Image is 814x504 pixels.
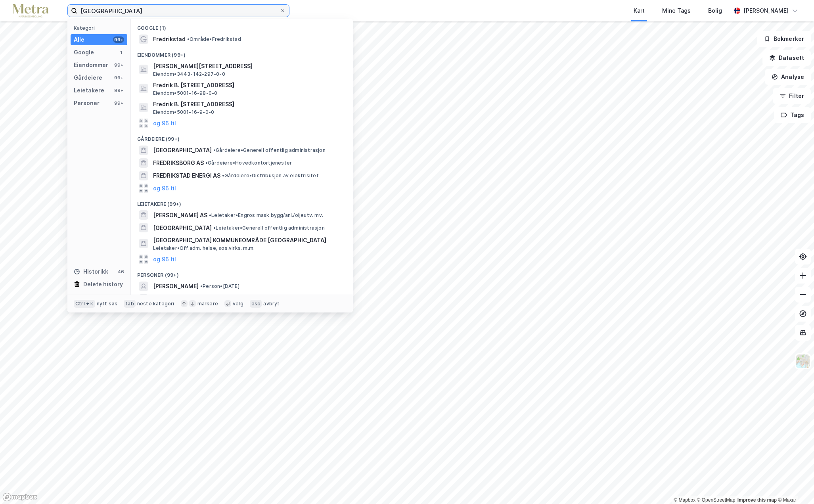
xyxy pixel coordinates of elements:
div: Gårdeiere [74,73,102,82]
span: Leietaker • Generell offentlig administrasjon [213,225,325,231]
div: Leietakere (99+) [131,195,353,209]
span: FREDRIKSBORG AS [153,158,204,168]
span: Leietaker • Engros mask bygg/anl./oljeutv. mv. [209,212,323,218]
span: Eiendom • 5001-16-9-0-0 [153,109,214,115]
span: • [209,212,211,218]
span: [GEOGRAPHIC_DATA] KOMMUNEOMRÅDE [GEOGRAPHIC_DATA] [153,236,343,245]
div: Eiendommer [74,60,108,70]
div: Personer [74,98,100,108]
div: markere [197,301,218,307]
button: Filter [773,88,811,104]
div: [PERSON_NAME] [743,6,789,15]
div: Delete history [83,280,123,289]
span: Person • [DATE] [200,283,239,289]
span: Gårdeiere • Hovedkontortjenester [205,160,292,166]
span: • [213,225,216,231]
span: • [222,172,224,178]
div: 99+ [113,100,124,106]
div: avbryt [263,301,280,307]
span: Eiendom • 3443-142-297-0-0 [153,71,225,77]
input: Søk på adresse, matrikkel, gårdeiere, leietakere eller personer [77,5,280,17]
div: Mine Tags [662,6,691,15]
div: tab [124,300,136,308]
span: • [205,160,208,166]
div: Google [74,48,94,57]
a: OpenStreetMap [697,497,735,503]
div: Personer (99+) [131,266,353,280]
div: Bolig [708,6,722,15]
button: Tags [774,107,811,123]
div: 1 [118,49,124,56]
div: 99+ [113,62,124,68]
div: 46 [118,268,124,275]
div: Kategori [74,25,127,31]
span: Gårdeiere • Distribusjon av elektrisitet [222,172,319,179]
img: metra-logo.256734c3b2bbffee19d4.png [13,4,48,18]
div: Kart [634,6,645,15]
div: nytt søk [97,301,118,307]
span: Område • Fredrikstad [187,36,241,42]
div: 99+ [113,36,124,43]
div: Alle [74,35,84,44]
span: [PERSON_NAME] [153,282,199,291]
div: 99+ [113,87,124,94]
span: [GEOGRAPHIC_DATA] [153,223,212,233]
span: [PERSON_NAME][STREET_ADDRESS] [153,61,343,71]
span: FREDRIKSTAD ENERGI AS [153,171,220,180]
iframe: Chat Widget [774,466,814,504]
span: Gårdeiere • Generell offentlig administrasjon [213,147,326,153]
div: Ctrl + k [74,300,95,308]
div: neste kategori [137,301,174,307]
span: Fredrik B. [STREET_ADDRESS] [153,80,343,90]
span: [GEOGRAPHIC_DATA] [153,146,212,155]
div: Eiendommer (99+) [131,46,353,60]
div: Historikk [74,267,108,276]
button: Datasett [762,50,811,66]
span: Fredrikstad [153,34,186,44]
img: Z [795,354,810,369]
button: og 96 til [153,255,176,264]
div: Leietakere [74,86,104,95]
button: og 96 til [153,184,176,193]
div: Google (1) [131,19,353,33]
span: [PERSON_NAME] AS [153,211,207,220]
div: velg [233,301,243,307]
button: Bokmerker [757,31,811,47]
div: Gårdeiere (99+) [131,130,353,144]
div: Kontrollprogram for chat [774,466,814,504]
span: Leietaker • Off.adm. helse, sos.virks. m.m. [153,245,255,251]
a: Improve this map [737,497,777,503]
span: Eiendom • 5001-16-98-0-0 [153,90,217,96]
button: Analyse [765,69,811,85]
button: og 96 til [153,119,176,128]
a: Mapbox homepage [2,493,37,502]
div: esc [250,300,262,308]
span: • [187,36,190,42]
span: • [213,147,216,153]
span: Fredrik B. [STREET_ADDRESS] [153,100,343,109]
span: • [200,283,203,289]
div: 99+ [113,75,124,81]
a: Mapbox [674,497,695,503]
